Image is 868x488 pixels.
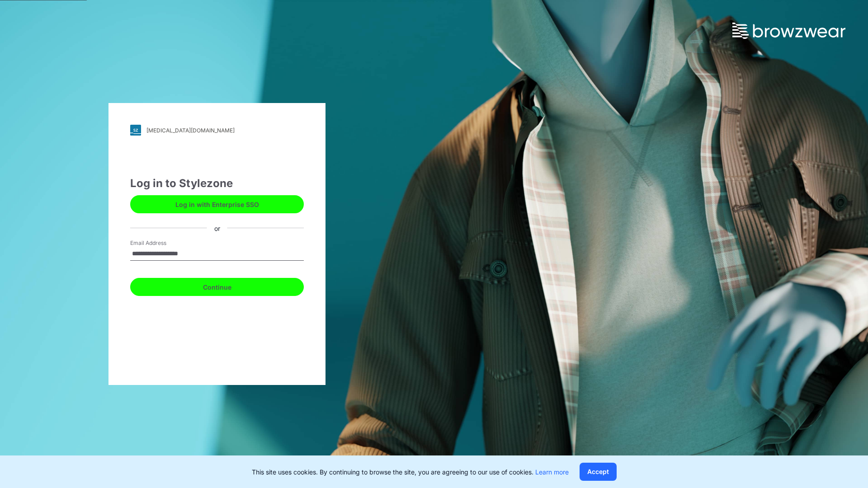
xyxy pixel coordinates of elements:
div: or [207,223,227,233]
p: This site uses cookies. By continuing to browse the site, you are agreeing to our use of cookies. [252,467,569,477]
a: Learn more [535,468,569,476]
div: Log in to Stylezone [130,175,304,192]
img: browzwear-logo.73288ffb.svg [732,23,845,39]
a: [MEDICAL_DATA][DOMAIN_NAME] [130,125,304,136]
img: svg+xml;base64,PHN2ZyB3aWR0aD0iMjgiIGhlaWdodD0iMjgiIHZpZXdCb3g9IjAgMCAyOCAyOCIgZmlsbD0ibm9uZSIgeG... [130,125,141,136]
button: Log in with Enterprise SSO [130,195,304,213]
div: [MEDICAL_DATA][DOMAIN_NAME] [146,127,235,134]
button: Accept [580,463,617,481]
button: Continue [130,278,304,296]
label: Email Address [130,239,193,247]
